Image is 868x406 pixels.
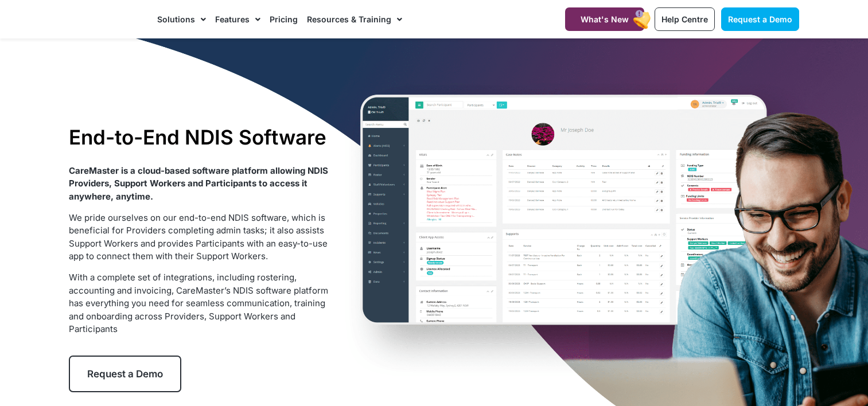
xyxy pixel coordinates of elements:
[69,165,328,202] strong: CareMaster is a cloud-based software platform allowing NDIS Providers, Support Workers and Partic...
[68,11,146,28] img: CareMaster Logo
[565,7,644,31] a: What's New
[69,212,328,262] span: We pride ourselves on our end-to-end NDIS software, which is beneficial for Providers completing ...
[69,271,332,336] p: With a complete set of integrations, including rostering, accounting and invoicing, CareMaster’s ...
[581,14,629,24] span: What's New
[655,7,715,31] a: Help Centre
[87,368,163,380] span: Request a Demo
[721,7,799,31] a: Request a Demo
[69,356,181,392] a: Request a Demo
[661,14,708,24] span: Help Centre
[728,14,792,24] span: Request a Demo
[69,125,332,149] h1: End-to-End NDIS Software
